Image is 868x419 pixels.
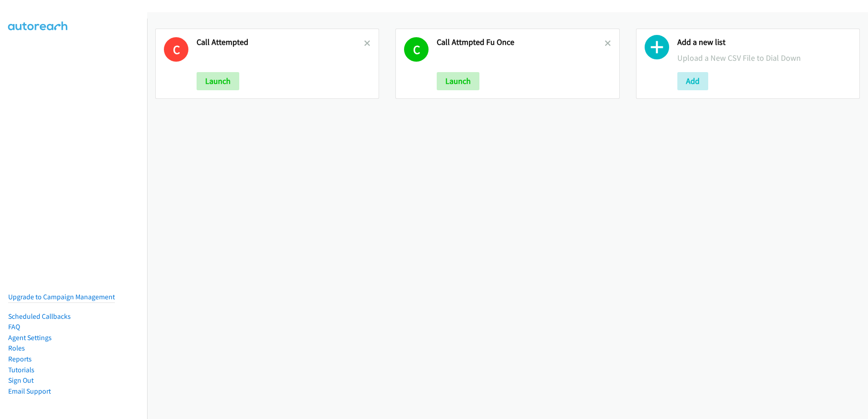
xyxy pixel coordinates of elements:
[8,365,35,374] a: Tutorials
[437,37,604,48] h2: Call Attmpted Fu Once
[197,72,239,90] button: Launch
[404,37,429,62] h1: C
[8,376,34,385] a: Sign Out
[8,333,52,342] a: Agent Settings
[8,355,32,363] a: Reports
[437,72,479,90] button: Launch
[677,37,851,48] h2: Add a new list
[677,52,851,64] p: Upload a New CSV File to Dial Down
[791,380,861,412] iframe: Checklist
[842,173,868,245] iframe: Resource Center
[677,72,708,90] button: Add
[8,344,25,352] a: Roles
[164,37,188,62] h1: C
[8,312,71,321] a: Scheduled Callbacks
[8,292,115,301] a: Upgrade to Campaign Management
[8,322,20,331] a: FAQ
[197,37,364,48] h2: Call Attempted
[8,387,51,395] a: Email Support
